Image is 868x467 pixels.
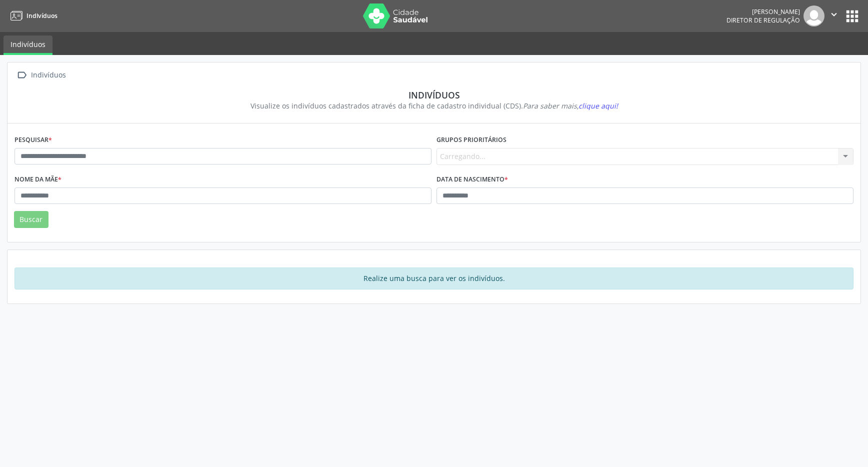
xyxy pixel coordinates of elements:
[14,68,29,82] i: 
[3,35,52,55] a: Indivíduos
[21,89,846,100] div: Indivíduos
[578,101,618,110] span: clique aqui!
[7,7,57,24] a: Indivíduos
[726,7,800,16] div: [PERSON_NAME]
[21,100,846,111] div: Visualize os indivíduos cadastrados através da ficha de cadastro individual (CDS).
[523,101,618,110] i: Para saber mais,
[843,7,861,25] button: apps
[726,16,800,24] span: Diretor de regulação
[14,132,52,148] label: Pesquisar
[14,172,61,187] label: Nome da mãe
[14,267,853,289] div: Realize uma busca para ver os indivíduos.
[436,132,506,148] label: Grupos prioritários
[29,68,67,82] div: Indivíduos
[803,5,824,26] img: img
[828,9,839,20] i: 
[436,172,508,187] label: Data de nascimento
[26,11,57,20] span: Indivíduos
[14,211,48,228] button: Buscar
[824,5,843,26] button: 
[14,68,67,82] a:  Indivíduos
